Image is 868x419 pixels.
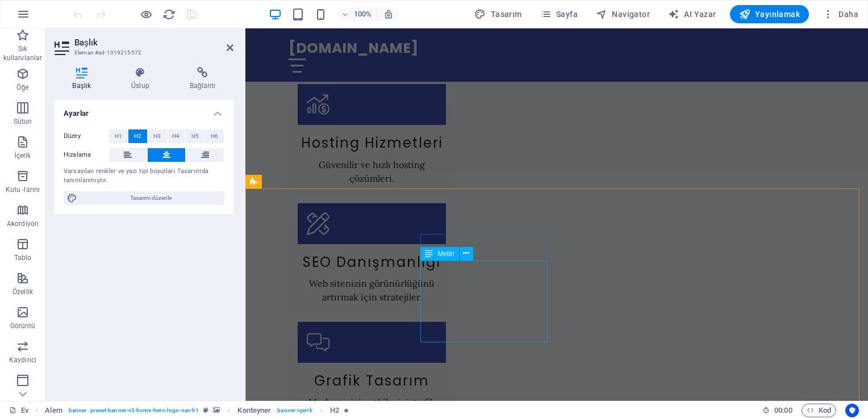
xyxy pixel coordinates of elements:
[354,7,372,21] h6: 100%
[64,191,224,205] button: Tasarımı düzenle
[21,404,28,417] font: Ev
[383,9,394,19] i: On resize automatically adjust zoom level to fit chosen device.
[774,404,792,417] span: 00 00
[148,129,166,143] button: H3
[139,7,153,21] button: Click here to leave preview mode and continue editing
[134,129,141,143] span: H2
[470,5,526,23] div: Design (Ctrl+Alt+Y)
[131,82,149,90] font: Üslup
[237,404,271,417] span: Click to select. Double-click to edit
[115,129,122,143] span: H1
[203,407,208,413] i: This element is a customizable preset
[167,129,186,143] button: H4
[74,37,233,48] h2: Başlık
[591,5,654,23] button: Navigator
[64,129,109,143] label: Düzey
[191,129,199,143] span: H5
[172,129,180,143] span: H4
[190,82,216,90] font: Bağlantı
[276,404,312,417] span: .banner-içerik
[7,219,39,228] p: Akordiyon
[12,287,33,296] p: Özellik
[211,129,218,143] span: H6
[6,185,40,194] p: Kutu -larını
[330,404,339,417] span: Click to select. Double-click to edit
[762,404,792,417] h6: Session time
[72,82,91,90] font: Başlık
[16,83,28,92] p: Öğe
[536,5,582,23] button: Sayfa
[64,148,109,162] label: Hizalama
[9,404,28,417] a: Click to cancel selection. Double-click to open Pages
[819,404,831,417] font: Kod
[730,5,809,23] button: Yayınlamak
[14,253,32,262] p: Tablo
[684,10,716,19] font: AI Yazar
[64,167,224,186] div: Varsayılan renkler ve yazı tipi boyutları Tasarım'da tanımlanmıştır.
[845,404,859,417] button: Kullanıcı Odaklılar
[782,406,784,414] span: :
[491,10,522,19] font: Tasarım
[838,10,858,19] font: Daha
[14,117,32,126] p: Sütun
[55,100,233,120] h4: Ayarlar
[9,355,36,364] p: Kaydırıcı
[556,10,578,19] font: Sayfa
[14,151,31,160] p: İçerik
[213,407,220,413] i: This element contains a background
[128,129,147,143] button: H2
[67,404,199,417] span: . banner .preset-banner-v3-home-hero-logo-nav-h1
[755,10,800,19] font: Yayınlamak
[162,7,176,21] button: Yeni -den yükle
[109,129,128,143] button: H1
[344,407,349,413] i: Element contains an animation
[10,321,36,330] p: Görüntü
[45,404,62,417] span: Click to select. Double-click to edit
[470,5,526,23] button: Tasarım
[186,129,205,143] button: H5
[802,404,836,417] button: Kod
[337,7,377,21] button: 100%
[153,129,161,143] span: H3
[74,48,211,58] h3: Eleman #ed-1019215572
[162,8,176,21] i: Reload page
[81,191,221,205] span: Tasarımı düzenle
[205,129,224,143] button: H6
[45,404,349,417] nav: breadcrumb
[663,5,721,23] button: AI Yazar
[612,10,650,19] font: Navigator
[437,250,454,257] span: Metin
[818,5,863,23] button: Daha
